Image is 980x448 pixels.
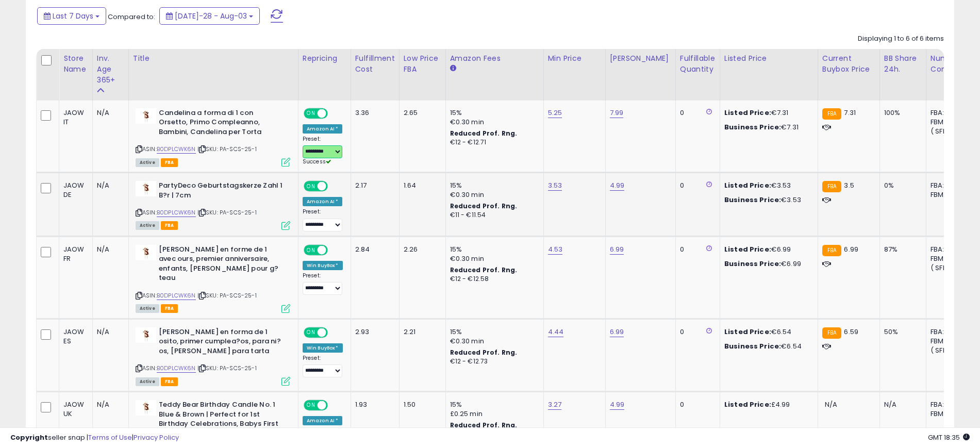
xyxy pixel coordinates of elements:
[305,109,318,118] span: ON
[303,272,343,295] div: Preset:
[136,108,290,165] div: ASIN:
[134,433,179,442] a: Privacy Policy
[157,145,196,154] a: B0DPLCWK6N
[303,416,343,425] div: Amazon AI *
[450,266,518,274] b: Reduced Prof. Rng.
[10,433,179,443] div: seller snap | |
[326,182,343,191] span: OFF
[136,304,159,313] span: All listings currently available for purchase on Amazon
[197,145,257,153] span: | SKU: PA-SCS-25-1
[931,346,965,355] div: ( SFP: 1 )
[724,400,810,409] div: £4.99
[680,53,716,75] div: Fulfillable Quantity
[161,158,178,167] span: FBA
[931,53,968,75] div: Num of Comp.
[931,337,965,346] div: FBM: 4
[884,400,918,409] div: N/A
[303,53,346,64] div: Repricing
[159,108,284,140] b: Candelina a forma di 1 con Orsetto, Primo Compleanno, Bambini, Candelina per Torta
[305,328,318,337] span: ON
[680,108,712,118] div: 0
[724,259,810,269] div: €6.99
[404,53,441,75] div: Low Price FBA
[822,327,841,339] small: FBA
[63,181,85,200] div: JAOW DE
[884,53,922,75] div: BB Share 24h.
[680,245,712,254] div: 0
[931,127,965,136] div: ( SFP: 2 )
[931,108,965,118] div: FBA: 1
[450,190,536,200] div: €0.30 min
[724,122,781,132] b: Business Price:
[610,400,625,410] a: 4.99
[303,208,343,231] div: Preset:
[303,136,343,166] div: Preset:
[548,180,562,191] a: 3.53
[10,433,48,442] strong: Copyright
[404,181,438,190] div: 1.64
[136,327,156,343] img: 31PEQ2-S+BL._SL40_.jpg
[680,181,712,190] div: 0
[63,400,85,419] div: JAOW UK
[450,108,536,118] div: 15%
[724,244,771,254] b: Listed Price:
[303,124,343,134] div: Amazon AI *
[450,357,536,366] div: €12 - €12.73
[844,327,858,337] span: 6.59
[159,181,284,203] b: PartyDeco Geburtstagskerze Zahl 1 B?r | 7cm
[825,400,837,409] span: N/A
[159,245,284,286] b: [PERSON_NAME] en forme de 1 avec ours, premier anniversaire, enfants, [PERSON_NAME] pour g?teau
[355,181,391,190] div: 2.17
[931,327,965,337] div: FBA: 1
[97,108,121,118] div: N/A
[884,245,918,254] div: 87%
[724,342,810,351] div: €6.54
[63,53,88,75] div: Store Name
[450,400,536,409] div: 15%
[136,400,156,416] img: 31PEQ2-S+BL._SL40_.jpg
[450,138,536,147] div: €12 - €12.71
[844,244,858,254] span: 6.99
[724,400,771,409] b: Listed Price:
[450,53,539,64] div: Amazon Fees
[159,327,284,359] b: [PERSON_NAME] en forma de 1 osito, primer cumplea?os, para ni?os, [PERSON_NAME] para tarta
[197,291,257,300] span: | SKU: PA-SCS-25-1
[724,53,813,64] div: Listed Price
[404,400,438,409] div: 1.50
[931,409,965,419] div: FBM: n/a
[157,364,196,373] a: B0DPLCWK6N
[133,53,294,64] div: Title
[610,108,624,118] a: 7.99
[97,181,121,190] div: N/A
[161,304,178,313] span: FBA
[724,108,771,118] b: Listed Price:
[305,401,318,410] span: ON
[931,181,965,190] div: FBA: 3
[450,118,536,127] div: €0.30 min
[548,400,562,410] a: 3.27
[450,211,536,220] div: €11 - €11.54
[53,11,93,21] span: Last 7 Days
[157,291,196,300] a: B0DPLCWK6N
[136,245,156,260] img: 31PEQ2-S+BL._SL40_.jpg
[136,245,290,312] div: ASIN:
[931,263,965,273] div: ( SFP: 1 )
[303,343,343,353] div: Win BuyBox *
[724,245,810,254] div: €6.99
[450,348,518,357] b: Reduced Prof. Rng.
[450,202,518,210] b: Reduced Prof. Rng.
[161,377,178,386] span: FBA
[355,108,391,118] div: 3.36
[404,245,438,254] div: 2.26
[326,109,343,118] span: OFF
[157,208,196,217] a: B0DPLCWK6N
[404,327,438,337] div: 2.21
[175,11,247,21] span: [DATE]-28 - Aug-03
[548,53,601,64] div: Min Price
[450,245,536,254] div: 15%
[610,180,625,191] a: 4.99
[37,7,106,25] button: Last 7 Days
[724,259,781,269] b: Business Price:
[355,400,391,409] div: 1.93
[63,108,85,127] div: JAOW IT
